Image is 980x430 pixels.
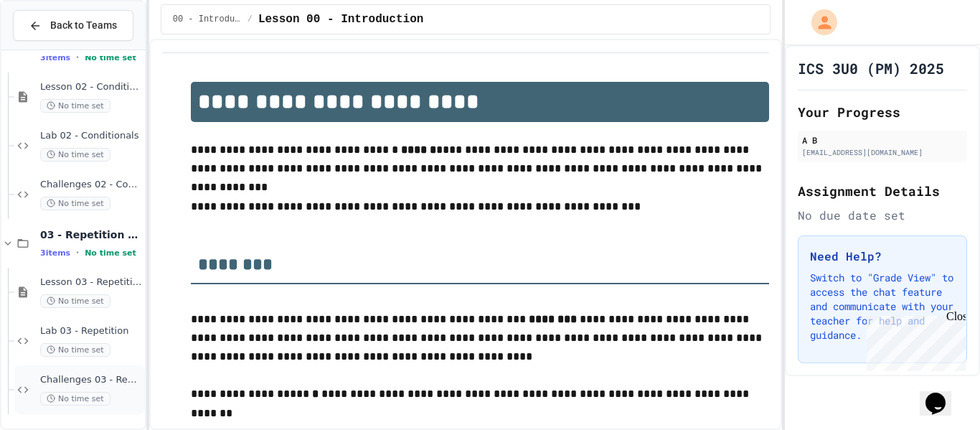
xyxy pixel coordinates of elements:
span: No time set [40,392,110,406]
span: / [248,14,253,25]
span: Lesson 00 - Introduction [258,11,423,28]
span: No time set [85,248,136,258]
span: No time set [40,343,110,357]
div: My Account [796,6,841,39]
h2: Your Progress [798,102,967,122]
span: 03 - Repetition (while and for) [40,228,142,241]
span: Back to Teams [50,18,117,33]
iframe: chat widget [861,310,966,371]
span: Lesson 02 - Conditional Statements (if) [40,81,142,93]
span: 3 items [40,248,70,258]
h2: Assignment Details [798,181,967,201]
span: No time set [40,294,110,308]
div: No due date set [798,207,967,224]
button: Back to Teams [13,10,133,41]
span: No time set [85,53,136,62]
span: Lesson 03 - Repetition [40,276,142,289]
div: [EMAIL_ADDRESS][DOMAIN_NAME] [802,147,963,158]
span: No time set [40,99,110,113]
span: 3 items [40,53,70,62]
span: Lab 02 - Conditionals [40,130,142,142]
div: A B [802,134,963,146]
span: Challenges 02 - Conditionals [40,179,142,191]
h1: ICS 3U0 (PM) 2025 [798,58,944,78]
span: Challenges 03 - Repetition [40,374,142,386]
span: No time set [40,148,110,162]
h3: Need Help? [810,248,955,265]
p: Switch to "Grade View" to access the chat feature and communicate with your teacher for help and ... [810,271,955,342]
div: Chat with us now!Close [6,6,99,91]
span: • [76,247,79,258]
span: Lab 03 - Repetition [40,325,142,337]
span: • [76,52,79,63]
span: No time set [40,197,110,210]
iframe: chat widget [920,373,966,416]
span: 00 - Introduction [173,14,242,25]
